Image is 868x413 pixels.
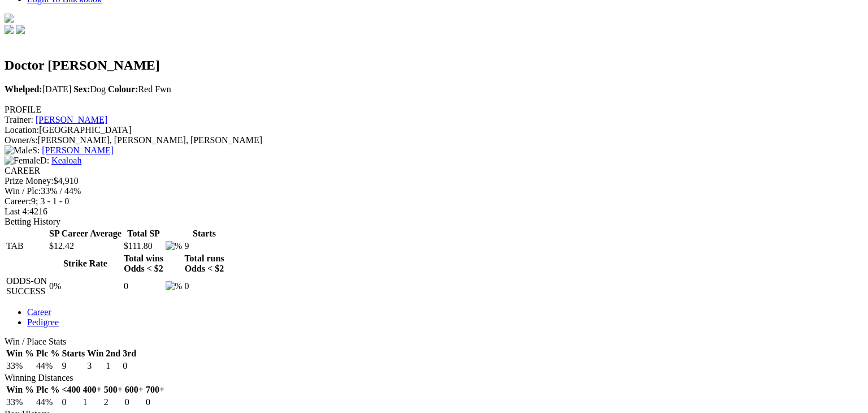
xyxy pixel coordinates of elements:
img: facebook.svg [5,25,14,34]
td: 3 [86,360,104,372]
td: 0 [61,397,81,408]
span: Location: [5,125,39,135]
th: Total runs Odds < $2 [184,253,224,274]
span: Trainer: [5,115,33,124]
th: Win % [6,384,34,395]
a: [PERSON_NAME] [42,145,114,155]
span: Win / Plc: [5,186,41,196]
b: Sex: [73,84,90,94]
div: 9; 3 - 1 - 0 [5,196,855,206]
td: 0% [49,276,122,297]
th: 2nd [105,348,121,359]
td: 44% [36,360,60,372]
th: 500+ [103,384,123,395]
td: 1 [105,360,121,372]
th: Win [86,348,104,359]
b: Colour: [108,84,138,94]
td: 0 [122,360,137,372]
div: Winning Distances [5,373,855,383]
td: 0 [123,276,164,297]
img: % [166,241,182,251]
span: Dog [73,84,106,94]
td: 0 [145,397,165,408]
div: [GEOGRAPHIC_DATA] [5,125,855,135]
th: Win % [6,348,34,359]
th: Plc % [36,348,60,359]
td: 33% [6,360,34,372]
th: Starts [61,348,85,359]
div: 4216 [5,206,855,217]
div: [PERSON_NAME], [PERSON_NAME], [PERSON_NAME] [5,135,855,145]
th: 3rd [122,348,137,359]
img: twitter.svg [16,25,25,34]
th: Total SP [123,228,164,239]
th: 600+ [124,384,144,395]
th: Starts [184,228,224,239]
td: 33% [6,397,34,408]
td: 9 [61,360,85,372]
span: Owner/s: [5,135,38,145]
img: % [166,281,182,291]
h2: Doctor [PERSON_NAME] [5,58,855,73]
span: [DATE] [5,84,71,94]
img: Male [5,145,32,156]
td: 1 [83,397,102,408]
img: logo-grsa-white.png [5,14,14,23]
td: TAB [6,240,47,252]
td: 2 [103,397,123,408]
td: ODDS-ON SUCCESS [6,276,47,297]
span: S: [5,145,40,155]
th: SP Career Average [49,228,122,239]
div: 33% / 44% [5,186,855,196]
b: Whelped: [5,84,42,94]
td: $12.42 [49,240,122,252]
th: Strike Rate [49,253,122,274]
span: Red Fwn [108,84,171,94]
td: $111.80 [123,240,164,252]
td: 0 [184,276,224,297]
th: Plc % [36,384,60,395]
img: Female [5,156,40,166]
span: Last 4: [5,206,29,216]
div: CAREER [5,166,855,176]
th: 700+ [145,384,165,395]
div: Win / Place Stats [5,337,855,347]
th: 400+ [83,384,102,395]
div: Betting History [5,217,855,227]
span: Prize Money: [5,176,54,186]
div: $4,910 [5,176,855,186]
td: 44% [36,397,60,408]
th: <400 [61,384,81,395]
th: Total wins Odds < $2 [123,253,164,274]
a: Pedigree [27,317,59,327]
td: 9 [184,240,224,252]
a: Kealoah [51,156,81,165]
span: Career: [5,196,31,206]
td: 0 [124,397,144,408]
a: Career [27,307,51,317]
span: D: [5,156,49,165]
a: [PERSON_NAME] [36,115,107,124]
div: PROFILE [5,105,855,115]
